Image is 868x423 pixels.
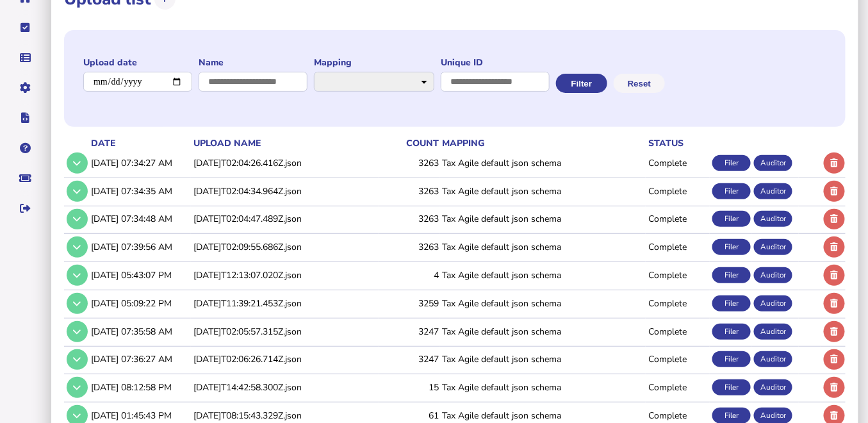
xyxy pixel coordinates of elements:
[88,290,191,316] td: [DATE] 05:09:22 PM
[712,155,751,171] div: Filer
[12,104,39,131] button: Developer hub links
[88,346,191,372] td: [DATE] 07:36:27 AM
[824,153,845,174] button: Delete upload
[191,178,379,204] td: [DATE]T02:04:34.964Z.json
[754,183,792,199] div: Auditor
[712,211,751,227] div: Filer
[12,74,39,101] button: Manage settings
[824,377,845,398] button: Delete upload
[379,150,439,176] td: 3263
[754,351,792,367] div: Auditor
[191,150,379,176] td: [DATE]T02:04:26.416Z.json
[67,377,88,398] button: Show/hide row detail
[12,44,39,71] button: Data manager
[556,74,607,93] button: Filter
[712,267,751,283] div: Filer
[439,374,646,401] td: Tax Agile default json schema
[712,239,751,255] div: Filer
[439,206,646,232] td: Tax Agile default json schema
[439,137,646,150] th: mapping
[646,290,710,316] td: Complete
[754,211,792,227] div: Auditor
[646,206,710,232] td: Complete
[439,234,646,260] td: Tax Agile default json schema
[88,150,191,176] td: [DATE] 07:34:27 AM
[67,321,88,342] button: Show/hide row detail
[191,137,379,150] th: upload name
[88,374,191,401] td: [DATE] 08:12:58 PM
[712,295,751,311] div: Filer
[824,265,845,286] button: Delete upload
[67,265,88,286] button: Show/hide row detail
[191,290,379,316] td: [DATE]T11:39:21.453Z.json
[88,206,191,232] td: [DATE] 07:34:48 AM
[646,374,710,401] td: Complete
[379,206,439,232] td: 3263
[439,346,646,372] td: Tax Agile default json schema
[754,267,792,283] div: Auditor
[754,155,792,171] div: Auditor
[646,178,710,204] td: Complete
[439,290,646,316] td: Tax Agile default json schema
[379,137,439,150] th: count
[646,137,710,150] th: status
[754,379,792,395] div: Auditor
[199,56,307,69] label: Name
[646,150,710,176] td: Complete
[191,234,379,260] td: [DATE]T02:09:55.686Z.json
[439,178,646,204] td: Tax Agile default json schema
[824,236,845,258] button: Delete upload
[67,209,88,230] button: Show/hide row detail
[754,324,792,340] div: Auditor
[824,321,845,342] button: Delete upload
[646,234,710,260] td: Complete
[754,239,792,255] div: Auditor
[12,135,39,162] button: Help pages
[20,58,31,58] i: Data manager
[441,56,550,69] label: Unique ID
[191,262,379,288] td: [DATE]T12:13:07.020Z.json
[67,293,88,314] button: Show/hide row detail
[67,153,88,174] button: Show/hide row detail
[88,178,191,204] td: [DATE] 07:34:35 AM
[191,346,379,372] td: [DATE]T02:06:26.714Z.json
[88,262,191,288] td: [DATE] 05:43:07 PM
[439,150,646,176] td: Tax Agile default json schema
[379,318,439,344] td: 3247
[646,262,710,288] td: Complete
[646,346,710,372] td: Complete
[88,318,191,344] td: [DATE] 07:35:58 AM
[824,349,845,370] button: Delete upload
[191,206,379,232] td: [DATE]T02:04:47.489Z.json
[712,379,751,395] div: Filer
[67,349,88,370] button: Show/hide row detail
[712,351,751,367] div: Filer
[379,178,439,204] td: 3263
[824,209,845,230] button: Delete upload
[12,14,39,41] button: Tasks
[191,318,379,344] td: [DATE]T02:05:57.315Z.json
[88,137,191,150] th: date
[712,183,751,199] div: Filer
[379,234,439,260] td: 3263
[314,56,434,69] label: Mapping
[83,56,192,69] label: Upload date
[379,374,439,401] td: 15
[614,74,665,93] button: Reset
[439,262,646,288] td: Tax Agile default json schema
[379,346,439,372] td: 3247
[712,324,751,340] div: Filer
[379,262,439,288] td: 4
[67,236,88,258] button: Show/hide row detail
[88,234,191,260] td: [DATE] 07:39:56 AM
[824,293,845,314] button: Delete upload
[646,318,710,344] td: Complete
[754,295,792,311] div: Auditor
[12,195,39,222] button: Sign out
[824,181,845,202] button: Delete upload
[191,374,379,401] td: [DATE]T14:42:58.300Z.json
[12,165,39,192] button: Raise a support ticket
[379,290,439,316] td: 3259
[67,181,88,202] button: Show/hide row detail
[439,318,646,344] td: Tax Agile default json schema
